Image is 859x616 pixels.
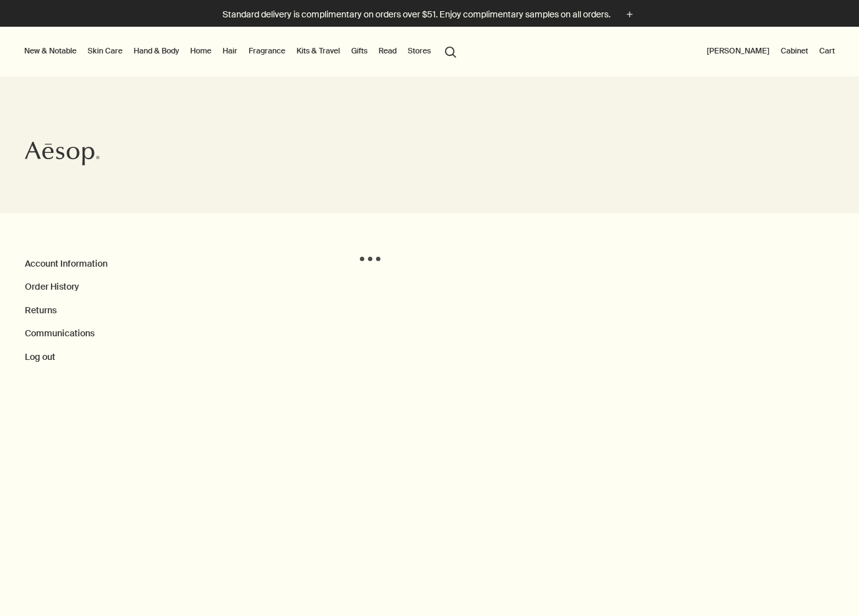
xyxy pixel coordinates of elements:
[376,44,399,58] a: Read
[25,351,55,364] button: Log out
[22,138,103,172] a: Aesop
[25,305,57,316] a: Returns
[223,7,636,22] button: Standard delivery is complimentary on orders over $51. Enjoy complimentary samples on all orders.
[220,44,240,58] a: Hair
[25,328,94,339] a: Communications
[223,8,610,21] p: Standard delivery is complimentary on orders over $51. Enjoy complimentary samples on all orders.
[85,44,125,58] a: Skin Care
[22,44,79,58] button: New & Notable
[405,44,433,58] button: Stores
[246,44,288,58] a: Fragrance
[439,39,462,63] button: Open search
[188,44,214,58] a: Home
[294,44,342,58] a: Kits & Travel
[22,27,462,76] nav: primary
[349,44,370,58] a: Gifts
[817,44,837,58] button: Cart
[25,257,358,364] nav: My Account Page Menu Navigation
[778,44,811,58] a: Cabinet
[25,141,99,166] svg: Aesop
[131,44,181,58] a: Hand & Body
[25,258,108,269] a: Account Information
[704,44,772,58] button: [PERSON_NAME]
[704,27,837,76] nav: supplementary
[25,281,79,292] a: Order History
